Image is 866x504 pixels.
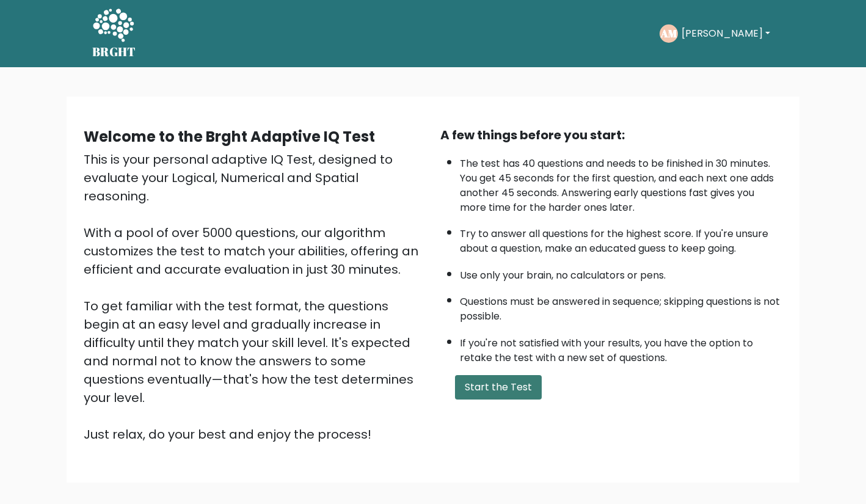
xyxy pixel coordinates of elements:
[92,5,136,62] a: BRGHT
[460,221,782,256] li: Try to answer all questions for the highest score. If you're unsure about a question, make an edu...
[678,26,774,42] button: [PERSON_NAME]
[84,126,375,147] b: Welcome to the Brght Adaptive IQ Test
[460,150,782,215] li: The test has 40 questions and needs to be finished in 30 minutes. You get 45 seconds for the firs...
[460,262,782,283] li: Use only your brain, no calculators or pens.
[92,45,136,59] h5: BRGHT
[455,375,542,400] button: Start the Test
[440,126,782,144] div: A few things before you start:
[84,150,426,444] div: This is your personal adaptive IQ Test, designed to evaluate your Logical, Numerical and Spatial ...
[460,330,782,365] li: If you're not satisfied with your results, you have the option to retake the test with a new set ...
[660,26,677,40] text: AM
[460,288,782,324] li: Questions must be answered in sequence; skipping questions is not possible.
